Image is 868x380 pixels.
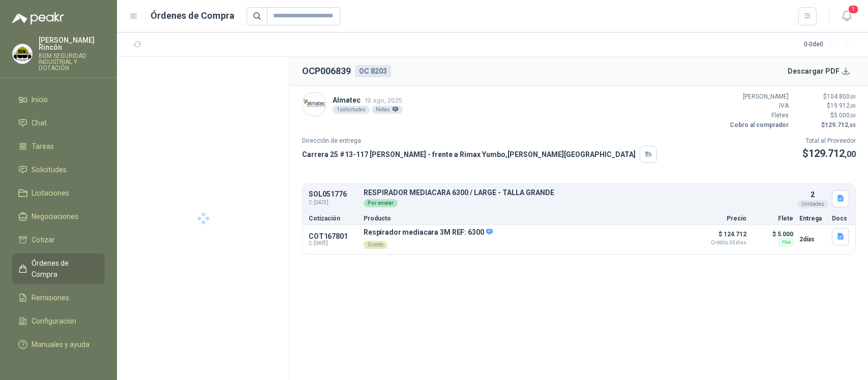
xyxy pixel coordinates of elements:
p: 2 [811,189,815,200]
p: [PERSON_NAME] Rincón [39,37,105,51]
span: Configuración [32,315,76,327]
span: C: [DATE] [309,199,357,207]
span: Remisiones [32,292,69,303]
p: Respirador mediacara 3M REF: 6300 [364,228,493,237]
span: Solicitudes [32,164,67,175]
a: Remisiones [12,288,105,307]
span: Cotizar [32,234,55,245]
p: Cobro al comprador [728,120,789,130]
span: 19.912 [830,102,856,109]
span: 1 [848,5,859,14]
span: 5.000 [834,112,856,119]
span: ,00 [848,122,856,128]
h2: OCP006839 [302,64,351,78]
div: Unidades [797,200,828,208]
p: $ 5.000 [753,228,793,240]
a: Solicitudes [12,160,105,179]
p: $ [795,92,856,102]
p: $ [802,146,856,162]
span: Tareas [32,141,54,152]
h1: Órdenes de Compra [151,9,234,23]
span: ,00 [850,103,856,109]
p: $ [795,111,856,120]
button: Descargar PDF [782,61,856,81]
div: Notas [372,106,403,114]
img: Logo peakr [12,12,64,24]
span: Inicio [32,94,48,105]
p: RESPIRADOR MEDIACARA 6300 / LARGE - TALLA GRANDE [364,189,793,197]
p: Docs [832,215,849,221]
p: Carrera 25 #13-117 [PERSON_NAME] - frente a Rimax Yumbo , [PERSON_NAME][GEOGRAPHIC_DATA] [302,149,636,160]
p: $ 124.712 [696,228,746,245]
a: Negociaciones [12,207,105,226]
div: 1 solicitudes [333,106,370,114]
p: Entrega [799,215,826,221]
span: 104.800 [827,93,856,100]
p: Fletes [728,111,789,120]
img: Company Logo [303,92,326,116]
a: Licitaciones [12,183,105,203]
p: Almatec [333,94,403,106]
p: Producto [364,215,690,221]
span: Crédito 30 días [696,240,746,245]
span: 129.712 [825,121,856,129]
a: Manuales y ayuda [12,335,105,354]
span: 19 ago, 2025 [365,97,402,104]
div: Directo [364,241,387,249]
a: Inicio [12,90,105,109]
p: $ [795,120,856,130]
span: Chat [32,117,47,129]
p: Total al Proveedor [802,136,856,146]
span: ,00 [845,149,856,159]
div: Flex [779,238,793,246]
span: Licitaciones [32,187,69,199]
p: Flete [753,215,793,221]
p: Cotización [309,215,357,221]
a: Tareas [12,137,105,156]
span: Manuales y ayuda [32,339,89,350]
p: Dirección de entrega [302,136,657,146]
p: COT167801 [309,232,357,240]
a: Órdenes de Compra [12,254,105,284]
span: Negociaciones [32,211,78,222]
a: Cotizar [12,230,105,249]
p: $ [795,101,856,111]
span: ,00 [850,113,856,118]
a: Configuración [12,311,105,331]
button: 1 [837,7,856,25]
p: [PERSON_NAME] [728,92,789,102]
p: SOL051776 [309,191,357,198]
p: 2 días [799,233,826,245]
a: Chat [12,113,105,133]
span: 129.712 [809,147,856,160]
p: Precio [696,215,746,221]
span: Órdenes de Compra [32,258,95,280]
div: OC 8203 [355,65,391,77]
img: Company Logo [13,44,32,64]
p: BGM SEGURIDAD INDUSTRIAL Y DOTACIÓN [39,53,105,71]
span: C: [DATE] [309,240,357,246]
p: IVA [728,101,789,111]
span: ,00 [850,94,856,100]
div: 0 - 0 de 0 [804,37,856,53]
div: Por enviar [364,199,398,207]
